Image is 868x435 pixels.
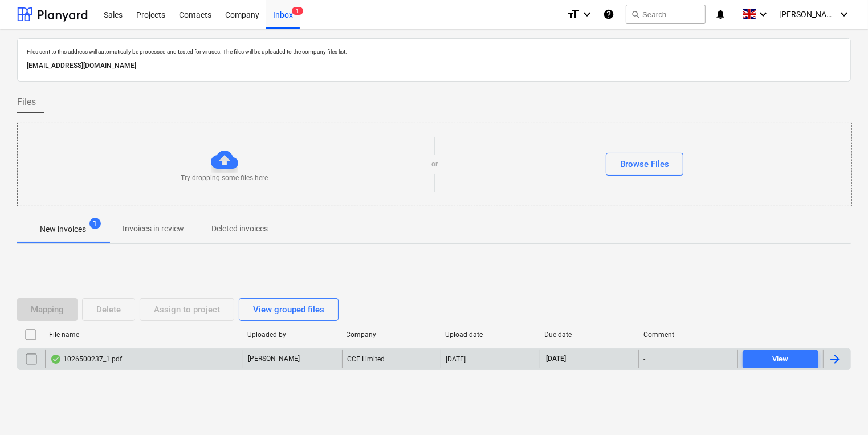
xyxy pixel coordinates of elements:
[342,350,441,368] div: CCF Limited
[27,48,841,55] p: Files sent to this address will automatically be processed and tested for viruses. The files will...
[743,350,818,368] button: View
[239,298,339,321] button: View grouped files
[27,60,841,72] p: [EMAIL_ADDRESS][DOMAIN_NAME]
[253,302,324,317] div: View grouped files
[779,10,836,19] span: [PERSON_NAME]
[292,7,303,15] span: 1
[181,173,268,183] p: Try dropping some files here
[50,355,62,364] div: OCR finished
[211,223,268,235] p: Deleted invoices
[545,354,567,364] span: [DATE]
[123,223,184,235] p: Invoices in review
[445,331,535,339] div: Upload date
[17,123,852,206] div: Try dropping some files hereorBrowse Files
[544,331,634,339] div: Due date
[347,331,437,339] div: Company
[837,7,851,21] i: keyboard_arrow_down
[643,355,645,363] div: -
[580,7,594,21] i: keyboard_arrow_down
[626,5,706,24] button: Search
[50,355,122,364] div: 1026500237_1.pdf
[715,7,726,21] i: notifications
[811,380,868,435] iframe: Chat Widget
[567,7,580,21] i: format_size
[606,153,683,176] button: Browse Files
[756,7,770,21] i: keyboard_arrow_down
[247,331,337,339] div: Uploaded by
[631,10,640,19] span: search
[603,7,614,21] i: Knowledge base
[248,354,300,364] p: [PERSON_NAME]
[40,223,86,235] p: New invoices
[643,331,733,339] div: Comment
[431,160,438,169] p: or
[773,353,789,366] div: View
[89,218,101,229] span: 1
[49,331,238,339] div: File name
[446,355,466,363] div: [DATE]
[17,95,36,109] span: Files
[620,157,669,172] div: Browse Files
